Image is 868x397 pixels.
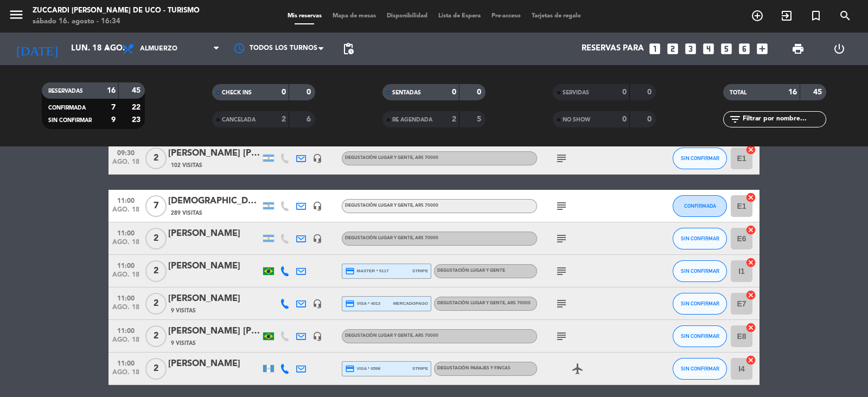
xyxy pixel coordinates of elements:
[648,42,662,56] i: looks_one
[673,260,727,282] button: SIN CONFIRMAR
[145,358,167,380] span: 2
[780,9,793,22] i: exit_to_app
[526,13,586,19] span: Tarjetas de regalo
[345,364,380,374] span: visa * 0598
[312,153,322,163] i: headset_mic
[681,155,719,161] span: SIN CONFIRMAR
[168,146,260,161] div: [PERSON_NAME] [PERSON_NAME]
[145,228,167,249] span: 2
[168,194,260,208] div: [DEMOGRAPHIC_DATA][PERSON_NAME]
[112,356,139,369] span: 11:00
[477,116,483,123] strong: 5
[282,13,327,19] span: Mis reservas
[413,334,438,338] span: , ARS 70000
[486,13,526,19] span: Pre-acceso
[681,268,719,274] span: SIN CONFIRMAR
[345,299,380,309] span: visa * 4013
[345,266,389,276] span: master * 5117
[622,116,627,123] strong: 0
[171,161,202,170] span: 102 Visitas
[571,362,584,375] i: airplanemode_active
[622,88,627,96] strong: 0
[381,13,433,19] span: Disponibilidad
[737,42,751,56] i: looks_6
[282,116,286,123] strong: 2
[719,42,733,56] i: looks_5
[647,88,654,96] strong: 0
[168,227,260,241] div: [PERSON_NAME]
[745,355,756,366] i: cancel
[168,292,260,306] div: [PERSON_NAME]
[833,42,846,55] i: power_settings_new
[132,87,143,94] strong: 45
[755,42,769,56] i: add_box
[745,192,756,203] i: cancel
[684,42,698,56] i: looks_3
[345,334,438,338] span: Degustación Lugar y Gente
[282,88,286,96] strong: 0
[647,116,654,123] strong: 0
[312,201,322,211] i: headset_mic
[433,13,486,19] span: Lista de Espera
[307,116,313,123] strong: 6
[452,116,456,123] strong: 2
[673,325,727,347] button: SIN CONFIRMAR
[813,88,824,96] strong: 45
[745,257,756,268] i: cancel
[8,7,24,23] i: menu
[392,117,432,123] span: RE AGENDADA
[48,118,92,123] span: SIN CONFIRMAR
[673,293,727,315] button: SIN CONFIRMAR
[681,235,719,241] span: SIN CONFIRMAR
[437,301,531,305] span: Degustación Lugar y Gente
[8,37,66,61] i: [DATE]
[33,5,200,16] div: Zuccardi [PERSON_NAME] de Uco - Turismo
[681,300,719,306] span: SIN CONFIRMAR
[111,116,116,124] strong: 9
[222,90,252,95] span: CHECK INS
[145,325,167,347] span: 2
[745,290,756,300] i: cancel
[555,330,568,343] i: subject
[112,206,139,219] span: ago. 18
[112,336,139,349] span: ago. 18
[327,13,381,19] span: Mapa de mesas
[437,366,510,370] span: Degustación Parajes Y Fincas
[745,225,756,235] i: cancel
[809,9,822,22] i: turned_in_not
[742,113,826,125] input: Filtrar por nombre...
[437,268,505,273] span: Degustación Lugar y Gente
[673,195,727,217] button: CONFIRMADA
[412,365,428,372] span: stripe
[477,88,483,96] strong: 0
[145,148,167,169] span: 2
[312,299,322,309] i: headset_mic
[673,358,727,380] button: SIN CONFIRMAR
[563,117,590,123] span: NO SHOW
[168,357,260,371] div: [PERSON_NAME]
[112,369,139,381] span: ago. 18
[222,117,256,123] span: CANCELADA
[345,203,438,208] span: Degustación Lugar y Gente
[555,265,568,278] i: subject
[33,16,200,27] div: sábado 16. agosto - 16:34
[112,146,139,158] span: 09:30
[413,156,438,160] span: , ARS 70000
[555,152,568,165] i: subject
[582,44,644,54] span: Reservas para
[8,7,24,27] button: menu
[345,266,355,276] i: credit_card
[792,42,805,55] span: print
[112,291,139,304] span: 11:00
[132,104,143,111] strong: 22
[563,90,589,95] span: SERVIDAS
[413,203,438,208] span: , ARS 70000
[701,42,716,56] i: looks_4
[112,194,139,206] span: 11:00
[345,236,438,240] span: Degustación Lugar y Gente
[145,293,167,315] span: 2
[555,232,568,245] i: subject
[132,116,143,124] strong: 23
[681,333,719,339] span: SIN CONFIRMAR
[729,113,742,126] i: filter_list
